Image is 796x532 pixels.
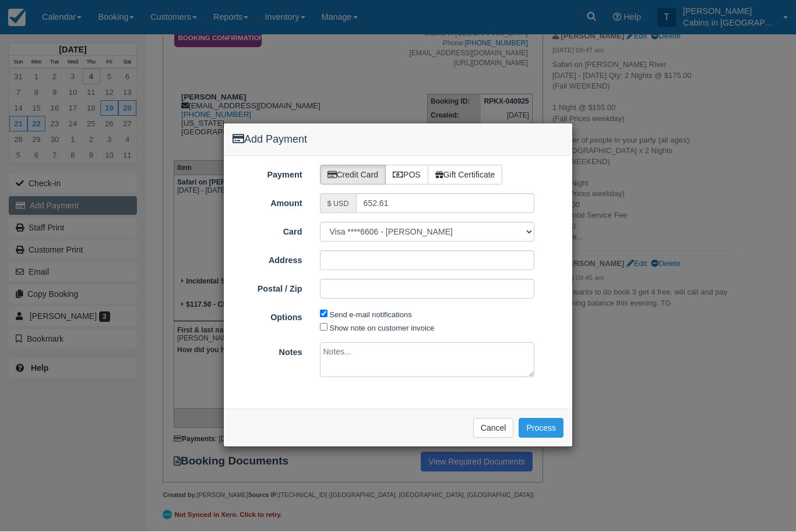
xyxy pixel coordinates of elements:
[233,133,563,148] h4: Add Payment
[224,279,311,296] label: Postal / Zip
[224,251,311,267] label: Address
[356,194,535,214] input: Valid amount required.
[224,308,311,324] label: Options
[428,165,503,185] label: Gift Certificate
[224,194,311,210] label: Amount
[320,165,386,185] label: Credit Card
[519,418,563,438] button: Process
[224,343,311,359] label: Notes
[224,222,311,239] label: Card
[330,324,435,333] label: Show note on customer invoice
[385,165,428,185] label: POS
[327,200,349,208] small: $ USD
[473,418,514,438] button: Cancel
[224,165,311,182] label: Payment
[330,311,412,320] label: Send e-mail notifications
